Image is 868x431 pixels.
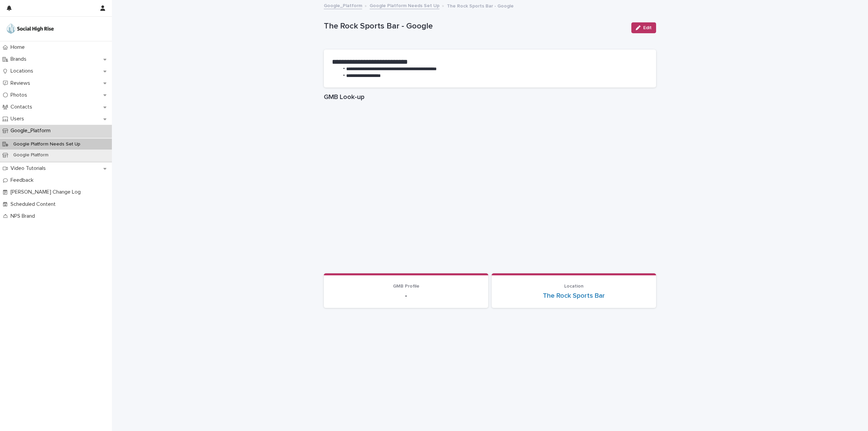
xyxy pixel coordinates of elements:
p: Feedback [8,177,39,183]
p: Google Platform Needs Set Up [8,141,86,147]
h1: GMB Look-up [324,93,656,101]
span: Edit [643,25,652,30]
p: Users [8,116,29,122]
p: NPS Brand [8,213,40,219]
p: The Rock Sports Bar - Google [447,2,514,9]
p: Scheduled Content [8,201,61,208]
p: Locations [8,68,39,74]
p: The Rock Sports Bar - Google [324,21,626,31]
p: Home [8,44,30,51]
a: Google Platform Needs Set Up [370,1,439,9]
p: Video Tutorials [8,165,51,172]
p: - [332,292,480,300]
p: Google Platform [8,152,54,158]
img: o5DnuTxEQV6sW9jFYBBf [5,22,55,36]
p: Google_Platform [8,128,56,134]
p: Contacts [8,104,38,110]
p: [PERSON_NAME] Change Log [8,189,86,195]
a: The Rock Sports Bar [543,292,605,300]
button: Edit [631,22,656,33]
iframe: GMB Look-up [324,104,656,273]
a: Google_Platform [324,1,362,9]
p: Reviews [8,80,36,86]
p: Brands [8,56,32,62]
p: Photos [8,92,33,98]
span: GMB Profile [393,284,419,289]
span: Location [564,284,584,289]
